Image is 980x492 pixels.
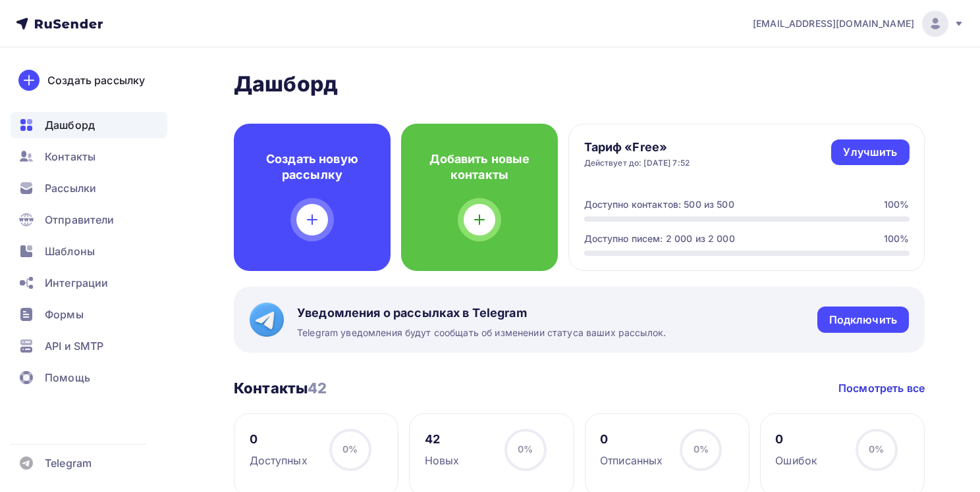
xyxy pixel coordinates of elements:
div: Ошибок [775,453,817,468]
span: Отправители [45,212,115,228]
h2: Дашборд [234,71,925,97]
a: Рассылки [11,175,167,201]
a: Улучшить [831,139,909,165]
span: 0% [342,443,358,455]
a: [EMAIL_ADDRESS][DOMAIN_NAME] [753,11,964,37]
div: Подключить [829,312,897,328]
div: 42 [425,431,460,447]
span: Дашборд [45,117,95,133]
div: 0 [600,431,663,447]
div: 0 [250,431,308,447]
a: Отправители [11,207,167,233]
h4: Добавить новые контакты [422,151,537,183]
span: Помощь [45,370,90,385]
span: Контакты [45,149,95,164]
h3: Контакты [234,379,327,397]
span: API и SMTP [45,338,103,354]
div: Новых [425,453,460,468]
span: Telegram уведомления будут сообщать об изменении статуса ваших рассылок. [297,326,666,339]
a: Контакты [11,143,167,170]
span: Telegram [45,455,92,471]
div: Доступно контактов: 500 из 500 [584,198,734,211]
h4: Тариф «Free» [584,139,690,155]
span: [EMAIL_ADDRESS][DOMAIN_NAME] [753,17,914,30]
div: Действует до: [DATE] 7:52 [584,158,690,168]
a: Формы [11,301,167,328]
div: 0 [775,431,817,447]
span: Шаблоны [45,243,95,259]
span: Формы [45,307,84,322]
div: Отписанных [600,453,663,468]
div: 100% [884,198,910,211]
span: 0% [694,443,709,455]
a: Шаблоны [11,238,167,264]
div: Создать рассылку [47,72,145,88]
div: Доступных [250,453,308,468]
div: Улучшить [843,145,897,160]
a: Посмотреть все [838,380,925,396]
span: Уведомления о рассылках в Telegram [297,305,666,321]
div: Доступно писем: 2 000 из 2 000 [584,232,735,245]
span: 42 [308,380,327,397]
span: Интеграции [45,275,108,291]
a: Дашборд [11,112,167,138]
div: 100% [884,232,910,245]
span: 0% [869,443,884,455]
h4: Создать новую рассылку [255,151,369,183]
span: 0% [518,443,533,455]
span: Рассылки [45,180,96,196]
